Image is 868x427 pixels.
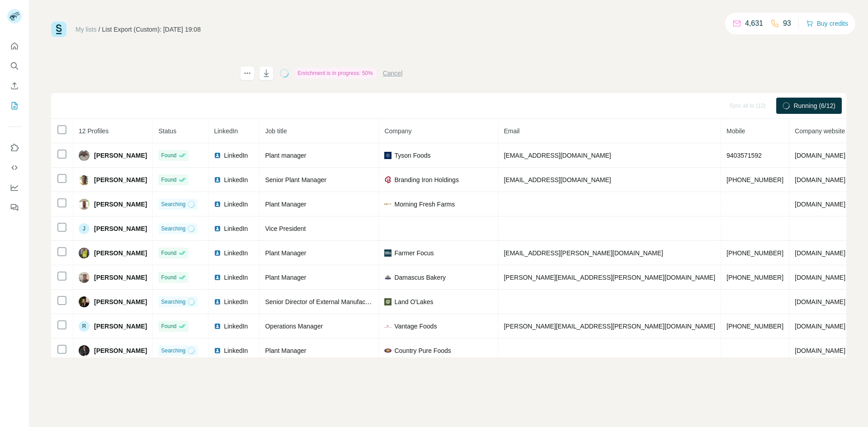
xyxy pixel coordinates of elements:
[94,249,147,258] span: [PERSON_NAME]
[795,323,845,330] span: [DOMAIN_NAME]
[214,225,221,232] img: LinkedIn logo
[394,200,455,209] span: Morning Fresh Farms
[161,176,176,184] span: Found
[224,224,248,233] span: LinkedIn
[383,69,403,78] button: Cancel
[79,296,90,307] img: Avatar
[94,297,147,306] span: [PERSON_NAME]
[224,273,248,282] span: LinkedIn
[384,347,392,354] img: company-logo
[79,223,90,234] div: J
[214,274,221,281] img: LinkedIn logo
[795,298,845,305] span: [DOMAIN_NAME]
[161,200,185,208] span: Searching
[783,18,791,29] p: 93
[394,346,451,355] span: Country Pure Foods
[158,127,176,135] span: Status
[94,273,147,282] span: [PERSON_NAME]
[224,151,248,160] span: LinkedIn
[726,176,783,183] span: [PHONE_NUMBER]
[295,68,376,79] div: Enrichment is in progress: 50%
[51,22,66,37] img: Surfe Logo
[94,346,147,355] span: [PERSON_NAME]
[394,249,434,258] span: Farmer Focus
[504,176,611,183] span: [EMAIL_ADDRESS][DOMAIN_NAME]
[504,152,611,159] span: [EMAIL_ADDRESS][DOMAIN_NAME]
[224,200,248,209] span: LinkedIn
[806,17,848,30] button: Buy credits
[79,321,90,332] div: R
[793,101,835,110] span: Running (6/12)
[726,274,783,281] span: [PHONE_NUMBER]
[240,66,255,80] button: actions
[384,152,392,159] img: company-logo
[7,140,22,156] button: Use Surfe on LinkedIn
[79,248,90,258] img: Avatar
[795,347,845,354] span: [DOMAIN_NAME]
[94,151,147,160] span: [PERSON_NAME]
[7,58,22,74] button: Search
[394,322,437,331] span: Vantage Foods
[214,298,221,305] img: LinkedIn logo
[745,18,763,29] p: 4,631
[394,273,446,282] span: Damascus Bakery
[795,249,845,257] span: [DOMAIN_NAME]
[102,25,201,34] div: List Export (Custom): [DATE] 19:08
[214,201,221,208] img: LinkedIn logo
[265,347,306,354] span: Plant Manager
[161,151,176,160] span: Found
[394,175,458,184] span: Branding Iron Holdings
[51,66,232,80] h1: List Export (Custom): [DATE] 19:08
[265,274,306,281] span: Plant Manager
[795,176,845,183] span: [DOMAIN_NAME]
[224,297,248,306] span: LinkedIn
[7,98,22,114] button: My lists
[224,322,248,331] span: LinkedIn
[265,323,323,330] span: Operations Manager
[214,249,221,257] img: LinkedIn logo
[384,323,392,330] img: company-logo
[7,199,22,216] button: Feedback
[94,322,147,331] span: [PERSON_NAME]
[99,25,100,34] li: /
[161,322,176,330] span: Found
[79,345,90,356] img: Avatar
[224,249,248,258] span: LinkedIn
[161,249,176,257] span: Found
[265,225,306,232] span: Vice President
[7,78,22,94] button: Enrich CSV
[75,26,97,33] a: My lists
[504,249,663,257] span: [EMAIL_ADDRESS][PERSON_NAME][DOMAIN_NAME]
[224,346,248,355] span: LinkedIn
[384,127,411,135] span: Company
[7,38,22,54] button: Quick start
[79,150,90,161] img: Avatar
[214,152,221,159] img: LinkedIn logo
[214,127,238,135] span: LinkedIn
[214,323,221,330] img: LinkedIn logo
[795,152,845,159] span: [DOMAIN_NAME]
[161,225,185,233] span: Searching
[265,298,381,305] span: Senior Director of External Manufacturing
[161,298,185,306] span: Searching
[94,175,147,184] span: [PERSON_NAME]
[79,199,90,210] img: Avatar
[394,151,430,160] span: Tyson Foods
[265,201,306,208] span: Plant Manager
[384,274,392,281] img: company-logo
[726,249,783,257] span: [PHONE_NUMBER]
[224,175,248,184] span: LinkedIn
[726,127,745,135] span: Mobile
[94,200,147,209] span: [PERSON_NAME]
[265,152,306,159] span: Plant manager
[265,127,287,135] span: Job title
[504,127,519,135] span: Email
[214,347,221,354] img: LinkedIn logo
[7,160,22,176] button: Use Surfe API
[94,224,147,233] span: [PERSON_NAME]
[265,176,326,183] span: Senior Plant Manager
[384,203,392,206] img: company-logo
[384,298,392,305] img: company-logo
[795,274,845,281] span: [DOMAIN_NAME]
[504,274,715,281] span: [PERSON_NAME][EMAIL_ADDRESS][PERSON_NAME][DOMAIN_NAME]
